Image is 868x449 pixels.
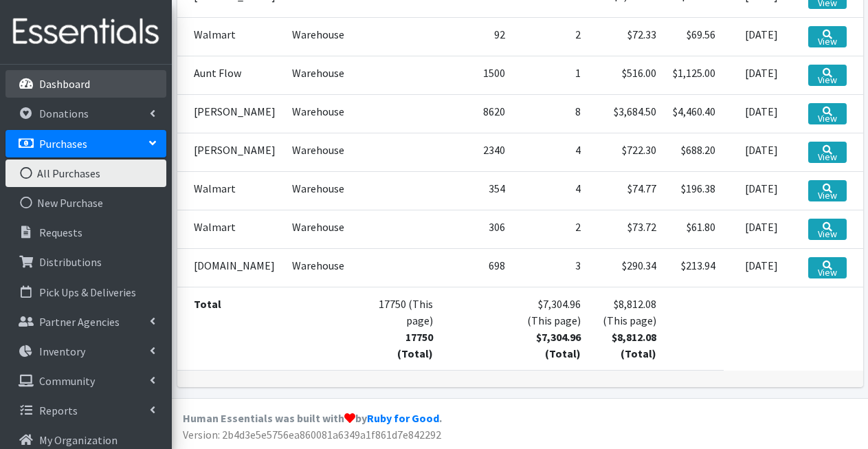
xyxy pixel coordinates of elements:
[589,248,665,287] td: $290.34
[513,171,589,210] td: 4
[441,94,514,133] td: 8620
[724,56,800,94] td: [DATE]
[177,94,284,133] td: [PERSON_NAME]
[589,210,665,248] td: $73.72
[665,56,724,94] td: $1,125.00
[612,330,656,360] strong: $8,812.08 (Total)
[5,100,166,127] a: Donations
[589,287,665,370] td: $8,812.08 (This page)
[589,171,665,210] td: $74.77
[194,297,221,311] strong: Total
[513,94,589,133] td: 8
[589,17,665,56] td: $72.33
[39,77,90,91] p: Dashboard
[724,17,800,56] td: [DATE]
[5,70,166,98] a: Dashboard
[808,219,847,240] a: View
[177,133,284,171] td: [PERSON_NAME]
[724,210,800,248] td: [DATE]
[441,56,514,94] td: 1500
[724,248,800,287] td: [DATE]
[5,160,166,187] a: All Purchases
[441,248,514,287] td: 698
[724,133,800,171] td: [DATE]
[808,142,847,163] a: View
[665,17,724,56] td: $69.56
[39,404,78,417] p: Reports
[589,94,665,133] td: $3,684.50
[183,411,442,425] strong: Human Essentials was built with by .
[441,171,514,210] td: 354
[177,248,284,287] td: [DOMAIN_NAME]
[665,94,724,133] td: $4,460.40
[724,171,800,210] td: [DATE]
[5,9,166,55] img: HumanEssentials
[665,210,724,248] td: $61.80
[39,344,85,358] p: Inventory
[665,133,724,171] td: $688.20
[513,210,589,248] td: 2
[536,330,581,360] strong: $7,304.96 (Total)
[665,248,724,287] td: $213.94
[5,248,166,276] a: Distributions
[808,65,847,86] a: View
[397,330,433,360] strong: 17750 (Total)
[808,26,847,47] a: View
[183,428,441,441] span: Version: 2b4d3e5e5756ea860081a6349a1f861d7e842292
[5,397,166,424] a: Reports
[589,133,665,171] td: $722.30
[284,17,362,56] td: Warehouse
[441,210,514,248] td: 306
[39,107,89,120] p: Donations
[284,56,362,94] td: Warehouse
[513,287,589,370] td: $7,304.96 (This page)
[39,285,136,299] p: Pick Ups & Deliveries
[284,210,362,248] td: Warehouse
[39,137,87,151] p: Purchases
[5,338,166,365] a: Inventory
[284,94,362,133] td: Warehouse
[441,133,514,171] td: 2340
[39,255,102,269] p: Distributions
[5,219,166,246] a: Requests
[5,130,166,157] a: Purchases
[808,103,847,124] a: View
[808,180,847,201] a: View
[724,94,800,133] td: [DATE]
[177,17,284,56] td: Walmart
[39,226,82,239] p: Requests
[513,17,589,56] td: 2
[39,315,120,329] p: Partner Agencies
[513,133,589,171] td: 4
[441,17,514,56] td: 92
[513,56,589,94] td: 1
[284,171,362,210] td: Warehouse
[177,56,284,94] td: Aunt Flow
[39,374,95,388] p: Community
[361,287,441,370] td: 17750 (This page)
[177,210,284,248] td: Walmart
[5,278,166,306] a: Pick Ups & Deliveries
[589,56,665,94] td: $516.00
[39,433,118,447] p: My Organization
[5,189,166,217] a: New Purchase
[808,257,847,278] a: View
[367,411,439,425] a: Ruby for Good
[513,248,589,287] td: 3
[177,171,284,210] td: Walmart
[5,367,166,395] a: Community
[665,171,724,210] td: $196.38
[284,248,362,287] td: Warehouse
[284,133,362,171] td: Warehouse
[5,308,166,336] a: Partner Agencies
